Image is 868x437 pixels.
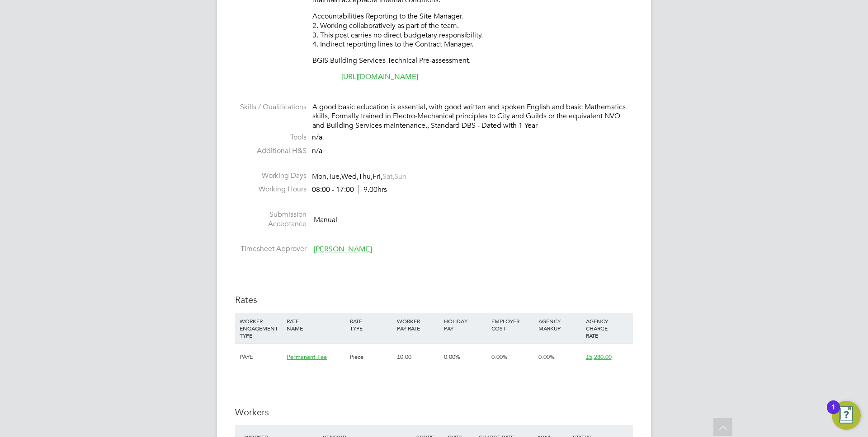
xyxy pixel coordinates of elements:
span: Thu, [359,172,373,181]
span: 0.00% [491,353,508,361]
span: 0.00% [444,353,460,361]
span: [PERSON_NAME] [314,245,372,254]
span: £5,280.00 [586,353,612,361]
div: PAYE [237,344,284,370]
div: £0.00 [395,344,442,370]
p: Accountabilities Reporting to the Site Manager. 2. Working collaboratively as part of the team. 3... [312,12,633,49]
div: 1 [831,407,835,419]
h3: Rates [235,294,633,306]
span: Sat, [382,172,394,181]
div: EMPLOYER COST [489,313,536,336]
button: Open Resource Center, 1 new notification [832,401,861,430]
div: AGENCY MARKUP [536,313,583,336]
span: Wed, [341,172,359,181]
span: Manual [314,215,337,224]
div: RATE NAME [284,313,347,336]
label: Submission Acceptance [235,210,307,229]
span: Sun [394,172,406,181]
div: 08:00 - 17:00 [312,185,387,195]
h3: Workers [235,406,633,418]
div: A good basic education is essential, with good written and spoken English and basic Mathematics s... [312,102,633,130]
span: 0.00% [538,353,555,361]
label: Additional H&S [235,146,307,156]
div: WORKER PAY RATE [395,313,442,336]
div: Piece [348,344,395,370]
span: n/a [312,133,322,142]
div: WORKER ENGAGEMENT TYPE [237,313,284,344]
label: Working Days [235,171,307,181]
div: RATE TYPE [348,313,395,336]
span: Permanent Fee [287,353,327,361]
span: Mon, [312,172,328,181]
span: 9.00hrs [359,185,387,194]
div: HOLIDAY PAY [442,313,489,336]
p: BGIS Building Services Technical Pre-assessment. [312,56,633,65]
label: Skills / Qualifications [235,102,307,112]
a: [URL][DOMAIN_NAME] [341,72,418,81]
div: AGENCY CHARGE RATE [584,313,631,344]
label: Working Hours [235,185,307,194]
span: n/a [312,146,322,155]
label: Tools [235,133,307,142]
span: Fri, [373,172,382,181]
span: Tue, [328,172,341,181]
label: Timesheet Approver [235,244,307,254]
